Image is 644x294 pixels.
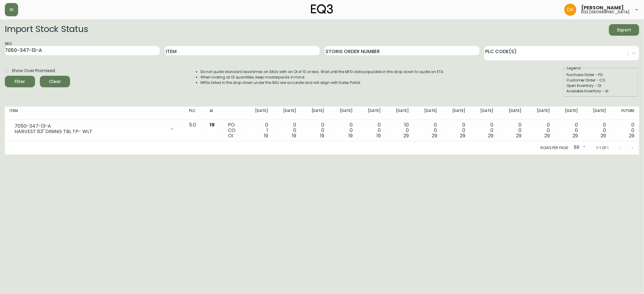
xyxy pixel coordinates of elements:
[596,145,608,151] p: 1-1 of 1
[498,107,526,120] th: [DATE]
[12,68,55,74] span: Show Over Promised
[581,5,624,10] span: [PERSON_NAME]
[10,122,179,136] div: 7050-347-13-AHARVEST 63" DINING TBL TP- WLT
[15,78,25,85] div: Filter
[403,132,409,139] span: 29
[566,78,635,83] div: Customer Order - CO
[45,78,65,85] span: Clear
[559,122,578,139] div: 0 0
[386,107,414,120] th: [DATE]
[205,107,223,120] th: AI
[531,122,550,139] div: 0 0
[503,122,521,139] div: 0 0
[228,132,233,139] span: OI
[572,143,587,153] div: 50
[273,107,301,120] th: [DATE]
[566,72,635,78] div: Purchase Order - PO
[488,132,493,139] span: 29
[583,107,611,120] th: [DATE]
[566,88,635,94] div: Available Inventory - AI
[320,132,325,139] span: 19
[581,10,630,14] h5: eq3 [GEOGRAPHIC_DATA]
[200,75,444,80] li: When looking at OI quantities, keep masterpacks in mind.
[245,107,273,120] th: [DATE]
[614,26,634,34] span: Export
[566,83,635,88] div: Open Inventory - OI
[210,121,215,128] span: 19
[616,122,634,139] div: 0 0
[470,107,498,120] th: [DATE]
[588,122,606,139] div: 0 0
[432,132,437,139] span: 29
[572,132,578,139] span: 29
[442,107,470,120] th: [DATE]
[200,69,444,75] li: Do not quote standard lead times on SKUs with an OI of 10 or less. Wait until the MFG date popula...
[475,122,493,139] div: 0 0
[334,122,352,139] div: 0 0
[292,132,296,139] span: 19
[329,107,357,120] th: [DATE]
[250,122,268,139] div: 0 1
[264,132,268,139] span: 19
[447,122,465,139] div: 0 0
[184,107,205,120] th: PLC
[14,129,166,134] div: HARVEST 63" DINING TBL TP- WLT
[40,76,70,87] button: Clear
[601,132,606,139] span: 29
[566,66,581,71] legend: Legend
[527,107,555,120] th: [DATE]
[629,132,634,139] span: 29
[516,132,522,139] span: 29
[540,145,569,151] p: Rows per page:
[5,107,184,120] th: Item
[555,107,583,120] th: [DATE]
[376,132,381,139] span: 19
[460,132,465,139] span: 29
[609,24,639,36] button: Export
[228,122,240,139] div: PO CO
[348,132,353,139] span: 19
[362,122,381,139] div: 0 0
[611,107,639,120] th: Future
[564,4,576,16] img: dd1a7e8db21a0ac8adbf82b84ca05374
[390,122,409,139] div: 10 0
[5,24,88,36] h2: Import Stock Status
[5,76,35,87] button: Filter
[278,122,296,139] div: 0 0
[184,120,205,141] td: 5.0
[301,107,329,120] th: [DATE]
[418,122,437,139] div: 0 0
[414,107,442,120] th: [DATE]
[306,122,324,139] div: 0 0
[544,132,550,139] span: 29
[311,4,333,14] img: logo
[14,123,166,129] div: 7050-347-13-A
[200,80,444,85] li: MFGs listed in the drop down under the SKU are accurate and will align with Sales Portal.
[357,107,386,120] th: [DATE]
